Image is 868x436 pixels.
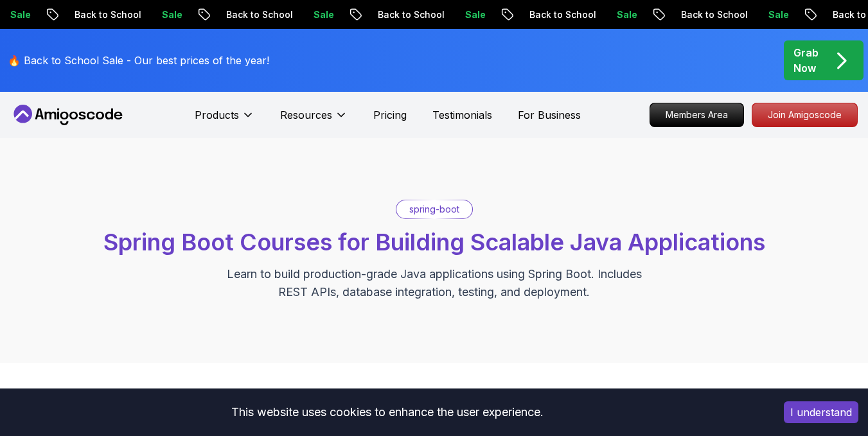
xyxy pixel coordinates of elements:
p: Sale [150,8,191,21]
p: Sale [605,8,646,21]
p: Back to School [215,8,302,21]
p: Resources [280,107,332,123]
a: Join Amigoscode [752,103,858,127]
span: Spring Boot Courses for Building Scalable Java Applications [103,228,765,256]
p: Sale [454,8,495,21]
p: Back to School [366,8,454,21]
p: Sale [757,8,798,21]
p: Learn to build production-grade Java applications using Spring Boot. Includes REST APIs, database... [218,265,650,301]
a: Members Area [650,103,744,127]
p: Back to School [669,8,757,21]
a: Pricing [373,107,407,123]
p: Members Area [650,103,743,126]
button: Resources [280,107,348,133]
p: Sale [302,8,343,21]
div: This website uses cookies to enhance the user experience. [10,398,765,426]
p: spring-boot [409,203,459,216]
button: Products [195,107,254,133]
p: Grab Now [793,45,819,76]
a: Testimonials [432,107,492,123]
a: For Business [518,107,581,123]
p: Back to School [63,8,150,21]
p: Back to School [518,8,605,21]
p: Products [195,107,239,123]
button: Accept cookies [784,401,858,423]
p: Join Amigoscode [752,103,857,126]
p: 🔥 Back to School Sale - Our best prices of the year! [8,53,269,68]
